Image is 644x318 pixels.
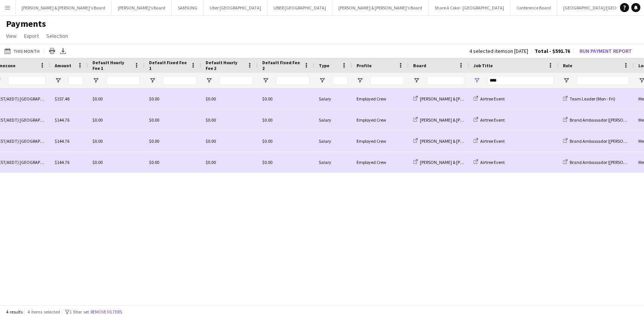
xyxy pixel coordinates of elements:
[144,88,201,109] div: $0.00
[55,138,69,144] span: $144.76
[88,131,144,151] div: $0.00
[413,159,504,165] a: [PERSON_NAME] & [PERSON_NAME]'s Board
[106,76,140,85] input: Default Hourly Fee 1 Filter Input
[473,138,505,144] a: Airtree Event
[149,77,156,84] button: Open Filter Menu
[427,76,464,85] input: Board Filter Input
[88,110,144,130] div: $0.00
[6,32,17,39] span: View
[576,46,635,56] button: Run Payment Report
[420,138,504,144] span: [PERSON_NAME] & [PERSON_NAME]'s Board
[570,117,643,123] span: Brand Ambassador ([PERSON_NAME])
[563,159,643,165] a: Brand Ambassador ([PERSON_NAME])
[92,60,131,71] span: Default Hourly Fee 1
[352,110,409,130] div: Employed Crew
[413,63,426,68] span: Board
[58,46,68,56] app-action-btn: Export XLSX
[357,63,372,68] span: Profile
[89,308,123,316] button: Remove filters
[480,159,505,165] span: Airtree Event
[92,77,99,84] button: Open Filter Menu
[258,110,314,130] div: $0.00
[314,110,352,130] div: Salary
[510,0,557,15] button: Conference Board
[55,63,71,68] span: Amount
[201,110,258,130] div: $0.00
[69,309,89,315] span: 1 filter set
[352,131,409,151] div: Employed Crew
[204,0,267,15] button: Uber [GEOGRAPHIC_DATA]
[570,138,643,144] span: Brand Ambassador ([PERSON_NAME])
[201,88,258,109] div: $0.00
[480,138,505,144] span: Airtree Event
[357,77,363,84] button: Open Filter Menu
[262,60,301,71] span: Default Fixed Fee 2
[413,96,504,102] a: [PERSON_NAME] & [PERSON_NAME]'s Board
[352,88,409,109] div: Employed Crew
[413,77,420,84] button: Open Filter Menu
[429,0,510,15] button: Share A Coke - [GEOGRAPHIC_DATA]
[276,76,310,85] input: Default Fixed Fee 2 Filter Input
[163,76,197,85] input: Default Fixed Fee 1 Filter Input
[172,0,204,15] button: SAMSUNG
[469,49,528,54] div: 4 selected items on [DATE]
[314,88,352,109] div: Salary
[267,0,332,15] button: UBER [GEOGRAPHIC_DATA]
[473,117,505,123] a: Airtree Event
[570,96,615,102] span: Team Leader (Mon - Fri)
[201,131,258,151] div: $0.00
[563,96,615,102] a: Team Leader (Mon - Fri)
[201,152,258,173] div: $0.00
[262,77,269,84] button: Open Filter Menu
[206,77,212,84] button: Open Filter Menu
[43,31,71,41] a: Selection
[258,131,314,151] div: $0.00
[563,117,643,123] a: Brand Ambassador ([PERSON_NAME])
[413,138,504,144] a: [PERSON_NAME] & [PERSON_NAME]'s Board
[21,31,42,41] a: Export
[144,152,201,173] div: $0.00
[370,76,404,85] input: Profile Filter Input
[258,152,314,173] div: $0.00
[319,77,326,84] button: Open Filter Menu
[420,159,504,165] span: [PERSON_NAME] & [PERSON_NAME]'s Board
[314,131,352,151] div: Salary
[15,0,112,15] button: [PERSON_NAME] & [PERSON_NAME]'s Board
[413,117,504,123] a: [PERSON_NAME] & [PERSON_NAME]'s Board
[487,76,554,85] input: Job Title Filter Input
[3,31,20,41] a: View
[24,32,39,39] span: Export
[258,88,314,109] div: $0.00
[314,152,352,173] div: Salary
[144,110,201,130] div: $0.00
[28,309,60,315] span: 4 items selected
[55,159,69,165] span: $144.76
[535,48,570,54] span: Total - $591.76
[48,46,57,56] app-action-btn: Print
[68,76,83,85] input: Amount Filter Input
[420,96,504,102] span: [PERSON_NAME] & [PERSON_NAME]'s Board
[88,152,144,173] div: $0.00
[332,0,429,15] button: [PERSON_NAME] & [PERSON_NAME]'s Board
[576,76,629,85] input: Role Filter Input
[55,96,69,102] span: $157.48
[149,60,188,71] span: Default Fixed Fee 1
[352,152,409,173] div: Employed Crew
[332,76,347,85] input: Type Filter Input
[420,117,504,123] span: [PERSON_NAME] & [PERSON_NAME]'s Board
[112,0,172,15] button: [PERSON_NAME]'s Board
[8,76,46,85] input: Timezone Filter Input
[88,88,144,109] div: $0.00
[473,159,505,165] a: Airtree Event
[46,32,68,39] span: Selection
[563,77,570,84] button: Open Filter Menu
[55,117,69,123] span: $144.76
[144,131,201,151] div: $0.00
[473,63,493,68] span: Job Title
[570,159,643,165] span: Brand Ambassador ([PERSON_NAME])
[473,96,505,102] a: Airtree Event
[206,60,244,71] span: Default Hourly Fee 2
[563,138,643,144] a: Brand Ambassador ([PERSON_NAME])
[563,63,572,68] span: Role
[3,46,41,56] button: This Month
